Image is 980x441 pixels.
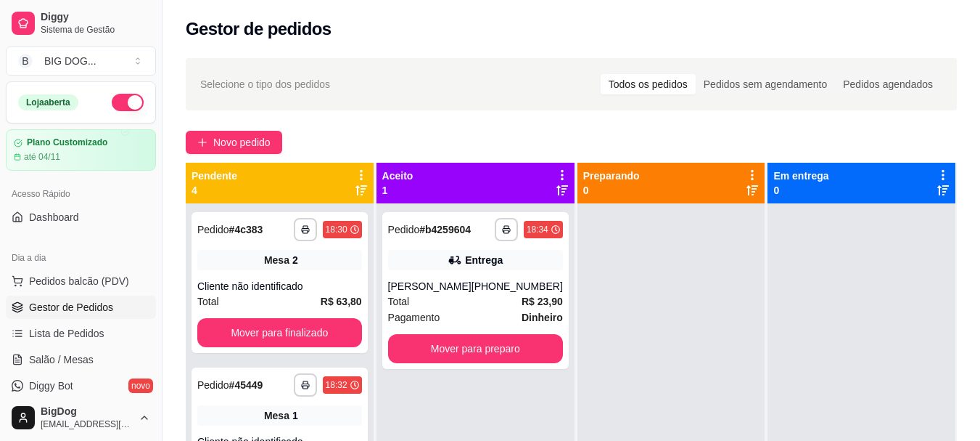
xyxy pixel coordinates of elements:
span: Lista de Pedidos [29,326,104,341]
a: Gestor de Pedidos [6,296,156,319]
span: BigDog [41,405,133,418]
span: Total [197,294,219,309]
span: Diggy Bot [29,379,73,393]
div: Acesso Rápido [6,182,156,206]
p: 0 [583,183,640,198]
div: [PHONE_NUMBER] [472,279,563,294]
strong: # 4c383 [229,224,263,235]
p: 1 [382,183,413,198]
strong: Dinheiro [522,312,563,323]
p: 4 [192,183,237,198]
h2: Gestor de pedidos [186,17,332,41]
span: Pedidos balcão (PDV) [29,274,129,288]
div: 18:30 [326,224,347,235]
span: Salão / Mesas [29,352,94,367]
article: até 04/11 [24,151,60,163]
a: Dashboard [6,206,156,229]
p: Pendente [192,169,237,183]
button: Alterar Status [112,94,144,111]
button: Select a team [6,46,156,76]
button: Mover para preparo [388,334,563,363]
span: Mesa [264,253,289,267]
strong: # 45449 [229,379,263,391]
p: Preparando [583,169,640,183]
span: Total [388,294,410,309]
strong: R$ 63,80 [321,296,362,307]
strong: R$ 23,90 [522,296,563,307]
span: Pedido [388,224,420,235]
span: Sistema de Gestão [41,24,150,36]
span: Mesa [264,408,289,423]
div: Loja aberta [18,94,78,110]
div: Pedidos agendados [835,74,941,94]
div: Pedidos sem agendamento [696,74,835,94]
div: 1 [292,408,298,423]
button: BigDog[EMAIL_ADDRESS][DOMAIN_NAME] [6,400,156,435]
a: Plano Customizadoaté 04/11 [6,129,156,171]
div: 18:32 [326,379,347,391]
p: Em entrega [773,169,828,183]
button: Mover para finalizado [197,318,362,347]
span: plus [197,137,207,147]
div: 2 [292,253,298,267]
a: DiggySistema de Gestão [6,6,156,41]
span: Novo pedido [213,134,271,150]
span: B [18,54,33,68]
div: Todos os pedidos [601,74,696,94]
a: Lista de Pedidos [6,322,156,345]
span: Pedido [197,379,229,391]
article: Plano Customizado [27,137,107,148]
div: Entrega [465,253,503,267]
span: Pedido [197,224,229,235]
span: Selecione o tipo dos pedidos [200,76,330,92]
strong: # b4259604 [419,224,471,235]
button: Pedidos balcão (PDV) [6,270,156,293]
a: Salão / Mesas [6,348,156,371]
p: 0 [773,183,828,198]
span: Gestor de Pedidos [29,300,113,315]
div: Dia a dia [6,246,156,270]
button: Novo pedido [186,131,282,154]
div: Cliente não identificado [197,279,362,294]
p: Aceito [382,169,413,183]
div: 18:34 [527,224,548,235]
a: Diggy Botnovo [6,374,156,397]
span: [EMAIL_ADDRESS][DOMAIN_NAME] [41,418,133,430]
div: [PERSON_NAME] [388,279,472,294]
span: Dashboard [29,210,79,224]
div: BIG DOG ... [44,54,96,68]
span: Pagamento [388,309,440,325]
span: Diggy [41,11,150,24]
